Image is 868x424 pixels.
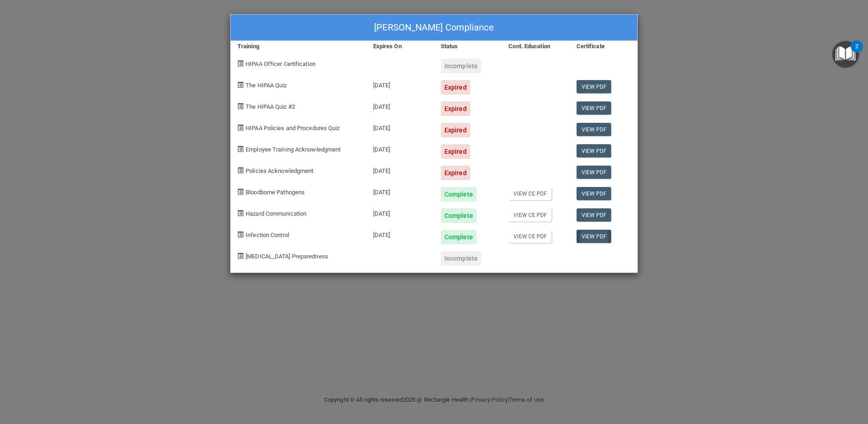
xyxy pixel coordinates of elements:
[366,180,434,202] div: [DATE]
[570,41,637,52] div: Certificate
[366,137,434,159] div: [DATE]
[366,116,434,137] div: [DATE]
[441,230,477,244] div: Complete
[246,167,313,174] span: Policies Acknowledgment
[441,123,470,137] div: Expired
[441,80,470,95] div: Expired
[832,41,859,68] button: Open Resource Center, 2 new notifications
[508,187,552,200] a: View CE PDF
[366,73,434,95] div: [DATE]
[231,41,366,52] div: Training
[855,46,858,58] div: 2
[577,166,612,179] a: View PDF
[577,208,612,222] a: View PDF
[577,123,612,136] a: View PDF
[441,251,481,266] div: Incomplete
[246,189,305,196] span: Bloodborne Pathogens
[246,146,340,153] span: Employee Training Acknowledgment
[577,144,612,157] a: View PDF
[577,187,612,200] a: View PDF
[508,208,552,222] a: View CE PDF
[246,210,306,217] span: Hazard Communication
[246,253,328,260] span: [MEDICAL_DATA] Preparedness
[502,41,569,52] div: Cont. Education
[366,159,434,180] div: [DATE]
[434,41,502,52] div: Status
[577,230,612,243] a: View PDF
[441,59,481,73] div: Incomplete
[508,230,552,243] a: View CE PDF
[366,202,434,223] div: [DATE]
[577,101,612,115] a: View PDF
[366,95,434,116] div: [DATE]
[577,80,612,93] a: View PDF
[246,125,340,131] span: HIPAA Policies and Procedures Quiz
[441,101,470,116] div: Expired
[366,41,434,52] div: Expires On
[246,232,289,238] span: Infection Control
[441,144,470,159] div: Expired
[246,103,295,110] span: The HIPAA Quiz #2
[441,166,470,180] div: Expired
[441,208,477,223] div: Complete
[246,82,286,89] span: The HIPAA Quiz
[231,15,637,41] div: [PERSON_NAME] Compliance
[366,223,434,244] div: [DATE]
[246,61,316,67] span: HIPAA Officer Certification
[441,187,477,202] div: Complete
